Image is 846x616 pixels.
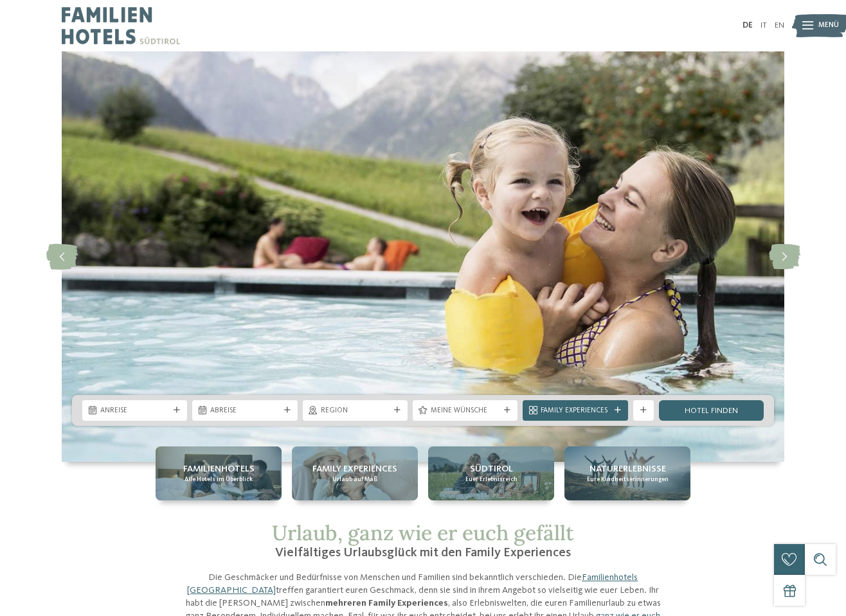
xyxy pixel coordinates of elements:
[587,475,669,484] span: Eure Kindheitserinnerungen
[312,462,397,475] span: Family Experiences
[321,406,390,416] span: Region
[272,520,574,546] span: Urlaub, ganz wie er euch gefällt
[470,462,513,475] span: Südtirol
[325,599,448,608] strong: mehreren Family Experiences
[292,446,418,500] a: Welche Family Experiences wählt ihr? Family Experiences Urlaub auf Maß
[62,51,784,462] img: Welche Family Experiences wählt ihr?
[742,21,753,30] a: DE
[431,406,500,416] span: Meine Wünsche
[541,406,609,416] span: Family Experiences
[332,475,377,484] span: Urlaub auf Maß
[184,475,253,484] span: Alle Hotels im Überblick
[589,462,666,475] span: Naturerlebnisse
[775,21,784,30] a: EN
[564,446,690,500] a: Welche Family Experiences wählt ihr? Naturerlebnisse Eure Kindheitserinnerungen
[465,475,517,484] span: Euer Erlebnisreich
[818,21,839,31] span: Menü
[210,406,279,416] span: Abreise
[275,547,571,559] span: Vielfältiges Urlaubsglück mit den Family Experiences
[183,462,255,475] span: Familienhotels
[100,406,169,416] span: Anreise
[760,21,767,30] a: IT
[428,446,554,500] a: Welche Family Experiences wählt ihr? Südtirol Euer Erlebnisreich
[156,446,282,500] a: Welche Family Experiences wählt ihr? Familienhotels Alle Hotels im Überblick
[659,400,764,421] a: Hotel finden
